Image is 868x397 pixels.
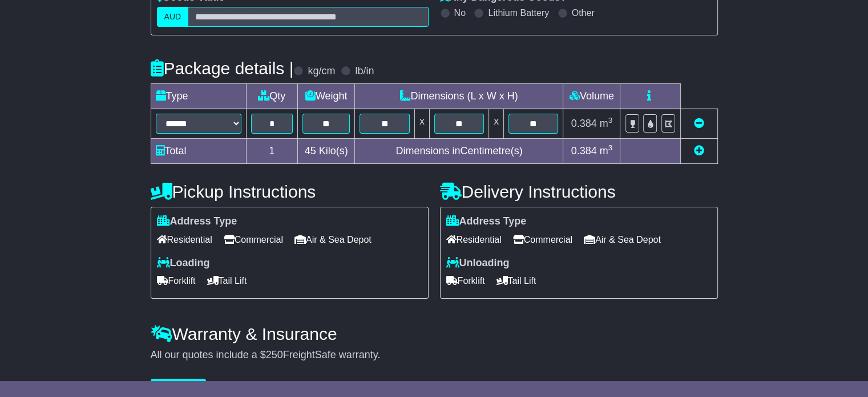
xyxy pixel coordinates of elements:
[489,109,504,139] td: x
[308,65,335,78] label: kg/cm
[157,257,210,270] label: Loading
[584,231,661,248] span: Air & Sea Depot
[151,182,429,201] h4: Pickup Instructions
[151,349,718,362] div: All our quotes include a $ FreightSafe warranty.
[454,7,466,18] label: No
[305,145,316,157] span: 45
[294,231,372,248] span: Air & Sea Depot
[694,118,704,129] a: Remove this item
[151,324,718,343] h4: Warranty & Insurance
[157,272,196,290] span: Forklift
[563,84,620,109] td: Volume
[446,215,527,228] label: Address Type
[297,84,355,109] td: Weight
[446,272,485,290] span: Forklift
[157,7,189,27] label: AUD
[513,231,572,248] span: Commercial
[572,7,595,18] label: Other
[571,118,597,129] span: 0.384
[224,231,283,248] span: Commercial
[297,139,355,164] td: Kilo(s)
[571,145,597,157] span: 0.384
[488,7,549,18] label: Lithium Battery
[151,59,294,78] h4: Package details |
[207,272,247,290] span: Tail Lift
[246,139,297,164] td: 1
[246,84,297,109] td: Qty
[496,272,536,290] span: Tail Lift
[440,182,718,201] h4: Delivery Instructions
[151,84,246,109] td: Type
[266,349,283,360] span: 250
[157,215,237,228] label: Address Type
[608,116,613,125] sup: 3
[446,257,510,270] label: Unloading
[446,231,502,248] span: Residential
[157,231,212,248] span: Residential
[414,109,429,139] td: x
[355,84,563,109] td: Dimensions (L x W x H)
[600,118,613,129] span: m
[694,145,704,157] a: Add new item
[608,143,613,152] sup: 3
[355,65,374,78] label: lb/in
[151,139,246,164] td: Total
[600,145,613,157] span: m
[355,139,563,164] td: Dimensions in Centimetre(s)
